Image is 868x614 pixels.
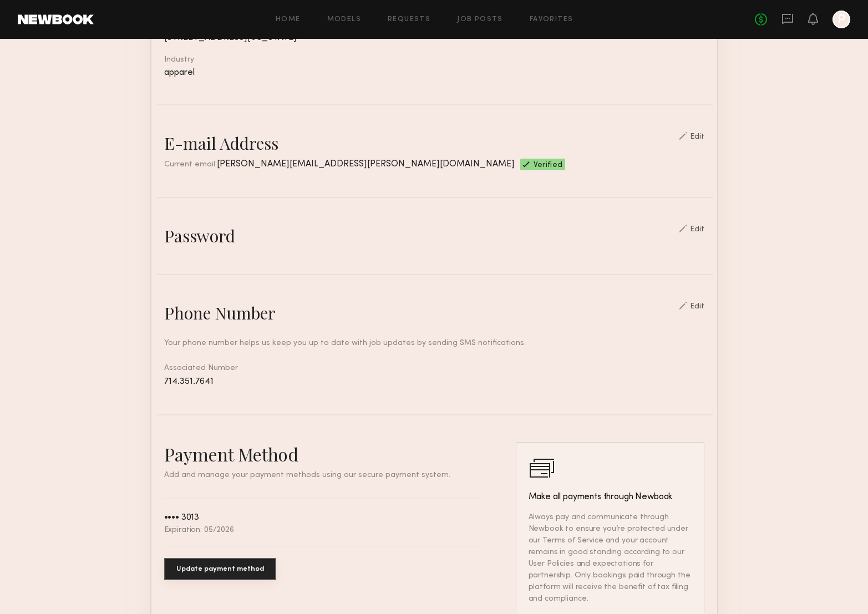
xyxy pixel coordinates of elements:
div: •••• 3013 [164,513,200,522]
div: Industry [164,56,704,64]
a: Home [276,16,301,23]
a: Requests [388,16,430,23]
p: Add and manage your payment methods using our secure payment system. [164,471,483,479]
a: P [833,11,850,28]
div: Associated Number [164,362,704,388]
p: Always pay and communicate through Newbook to ensure you’re protected under our Terms of Service ... [529,511,692,605]
div: Expiration: 05/2026 [164,526,234,534]
h3: Make all payments through Newbook [529,490,692,504]
div: E-mail Address [164,132,278,154]
button: Update payment method [164,558,276,580]
div: Current email: [164,159,515,170]
div: Edit [690,226,704,234]
div: Your phone number helps us keep you up to date with job updates by sending SMS notifications. [164,337,704,349]
span: [PERSON_NAME][EMAIL_ADDRESS][PERSON_NAME][DOMAIN_NAME] [217,160,515,169]
a: Favorites [530,16,573,23]
a: Job Posts [457,16,503,23]
span: Verified [534,161,563,170]
h2: Payment Method [164,442,483,466]
span: 714.351.7641 [164,377,214,386]
a: Models [327,16,361,23]
div: apparel [164,68,704,78]
div: Password [164,225,235,247]
div: Edit [690,303,704,311]
div: Edit [690,133,704,141]
div: Phone Number [164,302,276,324]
